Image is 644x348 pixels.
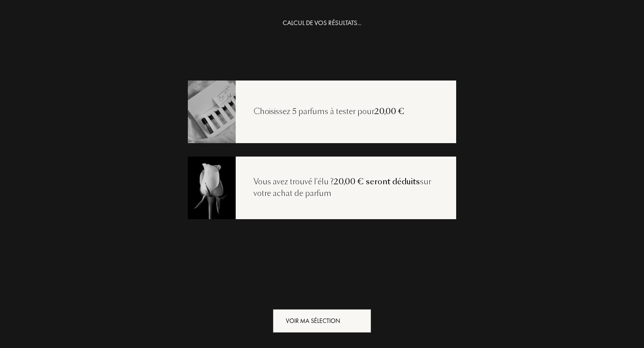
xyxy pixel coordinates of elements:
[187,155,236,220] img: recoload3.png
[283,18,361,28] div: CALCUL DE VOS RÉSULTATS...
[273,309,371,333] div: Voir ma sélection
[334,176,420,187] span: 20,00 € seront déduits
[349,311,367,329] div: animation
[236,176,456,199] div: Vous avez trouvé l'élu ? sur votre achat de parfum
[187,79,236,144] img: recoload1.png
[374,106,405,117] span: 20,00 €
[236,106,423,118] div: Choisissez 5 parfums à tester pour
